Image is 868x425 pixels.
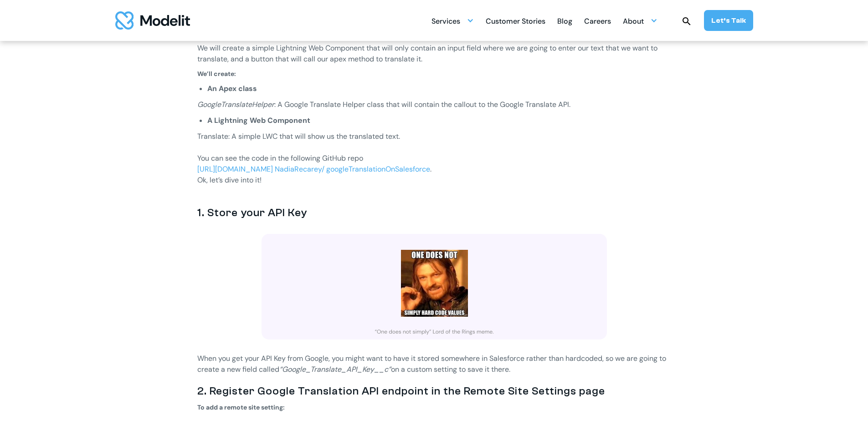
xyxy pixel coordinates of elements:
div: Services [431,12,474,30]
div: Customer Stories [486,13,545,31]
a: Customer Stories [486,12,545,30]
div: Blog [557,13,572,31]
div: Let’s Talk [711,15,746,25]
h5: To add a remote site setting: [197,403,671,412]
p: When you get your API Key from Google, you might want to have it stored somewhere in Salesforce r... [197,353,671,375]
a: Careers [584,12,611,30]
a: Let’s Talk [704,10,753,31]
p: We will create a simple Lightning Web Component that will only contain an input field where we ar... [197,43,671,65]
div: About [623,13,644,31]
h5: We’ll create: [197,69,671,78]
p: Translate: A simple LWC that will show us the translated text. [197,131,671,142]
p: You can see the code in the following GitHub repo [197,153,671,164]
strong: A Lightning Web Component [207,116,310,125]
h3: 1. Store your API Key [197,206,671,220]
h3: 2. Register Google Translation API endpoint in the Remote Site Settings page [197,384,671,398]
div: About [623,12,657,30]
p: ‍ [197,186,671,197]
strong: An Apex class [207,84,257,93]
p: . [197,164,671,175]
img: modelit logo [115,11,190,30]
div: Careers [584,13,611,31]
div: Services [431,13,460,31]
p: Ok, let’s dive into it! [197,175,671,186]
a: [URL][DOMAIN_NAME] NadiaRecarey/ googleTranslationOnSalesforce [197,164,430,174]
a: Blog [557,12,572,30]
p: : A Google Translate Helper class that will contain the callout to the Google Translate API. [197,99,671,110]
em: “Google_Translate_API_Key__c” [279,364,391,374]
em: GoogleTranslateHelper [197,100,274,109]
a: home [115,11,190,30]
p: ‍ [197,142,671,153]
